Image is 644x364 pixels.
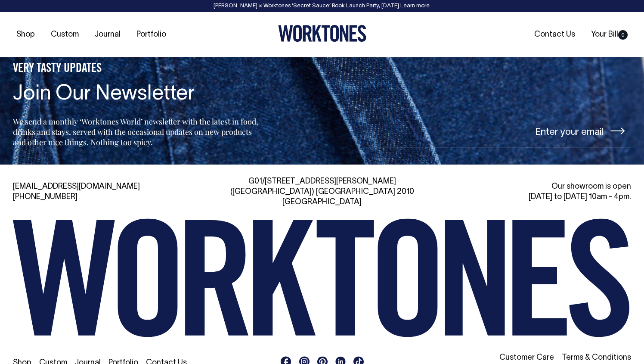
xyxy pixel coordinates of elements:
div: [PERSON_NAME] × Worktones ‘Secret Sauce’ Book Launch Party, [DATE]. . [9,3,635,9]
a: Your Bill0 [588,28,631,42]
a: Terms & Conditions [562,354,631,361]
a: Customer Care [499,354,554,361]
span: 0 [618,30,628,40]
h5: VERY TASTY UPDATES [13,62,261,76]
a: Journal [91,28,124,42]
a: Contact Us [531,28,579,42]
a: Portfolio [133,28,170,42]
a: Learn more [400,3,430,9]
a: [PHONE_NUMBER] [13,193,77,201]
input: Enter your email [366,115,631,147]
a: Shop [13,28,38,42]
a: Custom [47,28,82,42]
div: G01/[STREET_ADDRESS][PERSON_NAME] ([GEOGRAPHIC_DATA]) [GEOGRAPHIC_DATA] 2010 [GEOGRAPHIC_DATA] [223,177,421,208]
p: We send a monthly ‘Worktones World’ newsletter with the latest in food, drinks and stays, served ... [13,116,261,147]
div: Our showroom is open [DATE] to [DATE] 10am - 4pm. [433,182,631,202]
h4: Join Our Newsletter [13,83,261,106]
a: [EMAIL_ADDRESS][DOMAIN_NAME] [13,183,140,190]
